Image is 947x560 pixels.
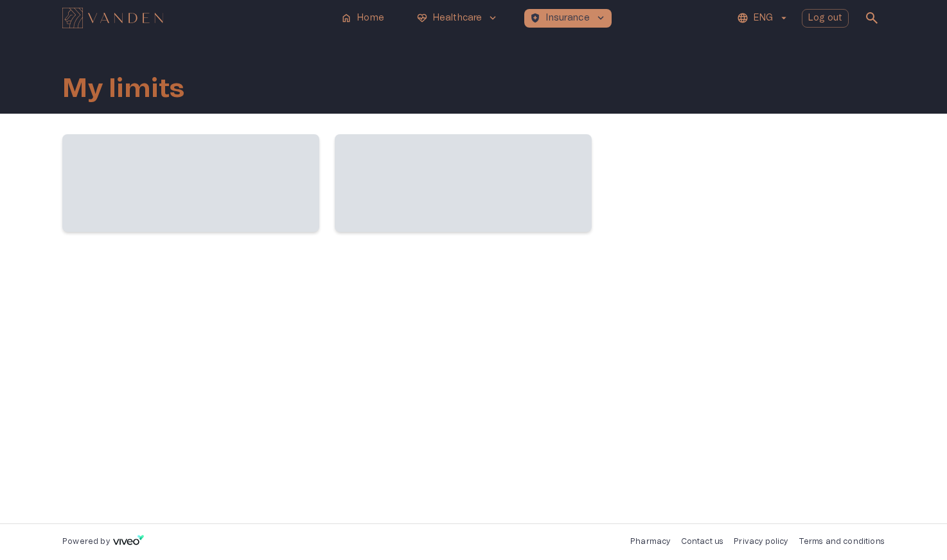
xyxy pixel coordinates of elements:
span: home [341,12,352,24]
span: keyboard_arrow_down [595,12,606,24]
span: search [864,10,880,26]
h1: My limits [62,74,184,103]
button: ENG [735,9,791,28]
a: Pharmacy [630,538,670,545]
button: homeHome [335,9,391,28]
span: ‌ [335,134,592,232]
a: Terms and conditions [799,538,885,545]
button: health_and_safetyInsurancekeyboard_arrow_down [524,9,611,28]
a: Privacy policy [734,538,788,545]
p: Home [357,12,384,25]
span: ecg_heart [416,12,428,24]
span: health_and_safety [529,12,541,24]
p: ENG [754,12,772,25]
p: Healthcare [433,12,482,25]
span: ‌ [62,134,319,232]
p: Powered by [62,536,110,547]
button: ecg_heartHealthcarekeyboard_arrow_down [411,9,504,28]
span: keyboard_arrow_down [487,12,499,24]
p: Contact us [681,536,724,547]
p: Log out [808,12,842,25]
button: Log out [802,9,849,28]
p: Insurance [546,12,589,25]
img: Vanden logo [62,8,163,28]
a: Navigate to homepage [62,9,330,27]
button: open search modal [859,5,885,31]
